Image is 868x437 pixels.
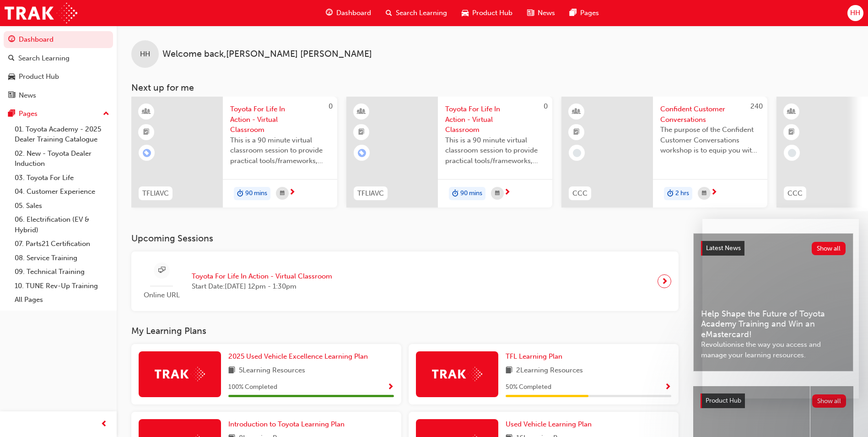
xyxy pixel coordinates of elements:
a: Online URLToyota For Life In Action - Virtual ClassroomStart Date:[DATE] 12pm - 1:30pm [139,259,671,304]
div: News [19,90,36,101]
button: Pages [4,105,113,122]
a: 0TFLIAVCToyota For Life In Action - Virtual ClassroomThis is a 90 minute virtual classroom sessio... [346,97,552,208]
a: car-iconProduct Hub [454,4,520,22]
span: next-icon [711,189,717,197]
a: Latest NewsShow all [701,241,846,256]
div: Pages [19,109,38,119]
div: Product Hub [19,71,59,82]
a: 03. Toyota For Life [11,171,113,185]
span: This is a 90 minute virtual classroom session to provide practical tools/frameworks, behaviours a... [230,135,330,166]
span: TFLIAVC [142,188,169,199]
span: learningRecordVerb_ENROLL-icon [358,149,366,157]
button: Show all [812,394,846,408]
a: 01. Toyota Academy - 2025 Dealer Training Catalogue [11,122,113,147]
span: Product Hub [472,8,512,18]
span: duration-icon [452,188,458,200]
button: DashboardSearch LearningProduct HubNews [4,29,113,105]
span: guage-icon [8,36,15,44]
img: Trak [5,3,77,23]
span: 0 [329,102,333,110]
span: search-icon [8,55,15,63]
span: News [538,8,555,18]
span: calendar-icon [280,188,285,199]
a: 240CCCConfident Customer ConversationsThe purpose of the Confident Customer Conversations worksho... [561,97,767,208]
span: learningResourceType_INSTRUCTOR_LED-icon [788,106,795,118]
a: pages-iconPages [562,4,606,22]
a: guage-iconDashboard [318,4,378,22]
span: duration-icon [667,188,674,200]
a: 0TFLIAVCToyota For Life In Action - Virtual ClassroomThis is a 90 minute virtual classroom sessio... [131,97,337,208]
a: Product Hub [4,68,113,85]
a: 10. TUNE Rev-Up Training [11,279,113,293]
span: booktick-icon [358,126,365,138]
span: sessionType_ONLINE_URL-icon [158,265,165,276]
span: learningResourceType_INSTRUCTOR_LED-icon [358,106,365,118]
span: 90 mins [245,188,267,199]
span: news-icon [8,92,15,100]
span: Revolutionise the way you access and manage your learning resources. [701,339,846,360]
span: guage-icon [326,7,333,19]
span: duration-icon [237,188,243,200]
span: booktick-icon [573,126,580,138]
span: calendar-icon [702,188,706,199]
span: TFLIAVC [357,188,384,199]
h3: My Learning Plans [131,326,679,336]
span: Online URL [139,290,184,300]
a: 09. Technical Training [11,265,113,279]
span: pages-icon [8,110,15,118]
span: calendar-icon [495,188,500,199]
span: book-icon [228,365,235,377]
span: CCC [572,188,588,199]
h3: Next up for me [117,82,868,93]
span: Used Vehicle Learning Plan [506,420,592,428]
span: Toyota For Life In Action - Virtual Classroom [445,104,545,135]
span: news-icon [527,7,534,19]
a: 05. Sales [11,199,113,213]
span: This is a 90 minute virtual classroom session to provide practical tools/frameworks, behaviours a... [445,135,545,166]
button: Show Progress [387,382,394,393]
img: Trak [432,367,482,381]
a: Search Learning [4,50,113,67]
a: 07. Parts21 Certification [11,237,113,251]
span: Show Progress [387,383,394,392]
a: search-iconSearch Learning [378,4,454,22]
iframe: Intercom live chat [837,406,859,428]
span: CCC [787,188,803,199]
span: next-icon [661,275,668,288]
span: learningRecordVerb_NONE-icon [573,149,581,157]
span: learningRecordVerb_NONE-icon [788,149,796,157]
a: 04. Customer Experience [11,185,113,199]
img: Trak [155,367,205,381]
span: Product Hub [706,397,741,404]
iframe: Intercom live chat message [702,219,859,399]
h3: Upcoming Sessions [131,233,679,244]
span: learningRecordVerb_ENROLL-icon [143,149,151,157]
a: News [4,87,113,104]
span: 240 [750,102,763,110]
span: Help Shape the Future of Toyota Academy Training and Win an eMastercard! [701,309,846,340]
span: 90 mins [460,188,482,199]
div: Search Learning [18,53,70,64]
a: TFL Learning Plan [506,351,566,362]
a: 08. Service Training [11,251,113,265]
span: HH [140,49,150,60]
span: booktick-icon [143,126,150,138]
span: up-icon [103,108,109,120]
span: 5 Learning Resources [239,365,305,377]
a: news-iconNews [520,4,562,22]
span: Confident Customer Conversations [660,104,760,125]
span: car-icon [462,7,469,19]
span: 0 [544,102,548,110]
span: next-icon [289,189,296,197]
span: Show Progress [664,383,671,392]
span: Search Learning [396,8,447,18]
span: 2 Learning Resources [516,365,583,377]
span: learningResourceType_INSTRUCTOR_LED-icon [143,106,150,118]
span: learningResourceType_INSTRUCTOR_LED-icon [573,106,580,118]
span: 2025 Used Vehicle Excellence Learning Plan [228,352,368,361]
span: 2 hrs [675,188,689,199]
a: Used Vehicle Learning Plan [506,419,595,430]
a: 06. Electrification (EV & Hybrid) [11,213,113,237]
